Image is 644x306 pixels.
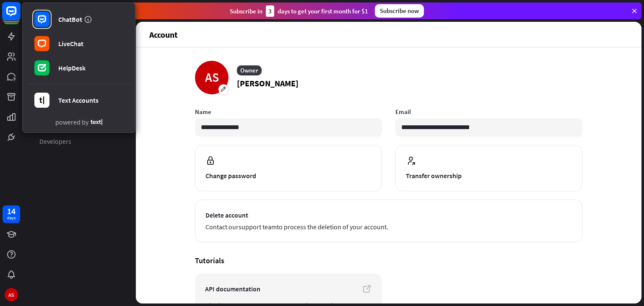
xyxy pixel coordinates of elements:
p: [PERSON_NAME] [237,77,299,90]
div: Subscribe in days to get your first month for $1 [230,5,368,17]
a: support team [239,223,277,231]
div: AS [5,288,18,301]
span: Delete account [205,210,572,220]
span: Transfer ownership [406,171,572,181]
div: 3 [266,5,274,17]
div: Owner [237,65,262,75]
a: Developers [34,135,124,148]
span: Contact our to process the deletion of your account. [205,222,572,232]
button: Open LiveChat chat widget [7,3,32,29]
div: 14 [7,207,16,215]
button: Change password [195,145,382,191]
label: Email [395,108,582,116]
a: 14 days [3,205,20,223]
header: Account [136,22,641,47]
span: Change password [205,171,371,181]
span: Developers [39,137,71,146]
button: Delete account Contact oursupport teamto process the deletion of your account. [195,200,582,242]
label: Name [195,108,382,116]
span: API documentation [205,284,372,294]
button: Transfer ownership [395,145,582,191]
h4: Tutorials [195,256,582,265]
div: days [7,215,16,221]
div: Subscribe now [375,4,424,18]
div: AS [195,61,229,94]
